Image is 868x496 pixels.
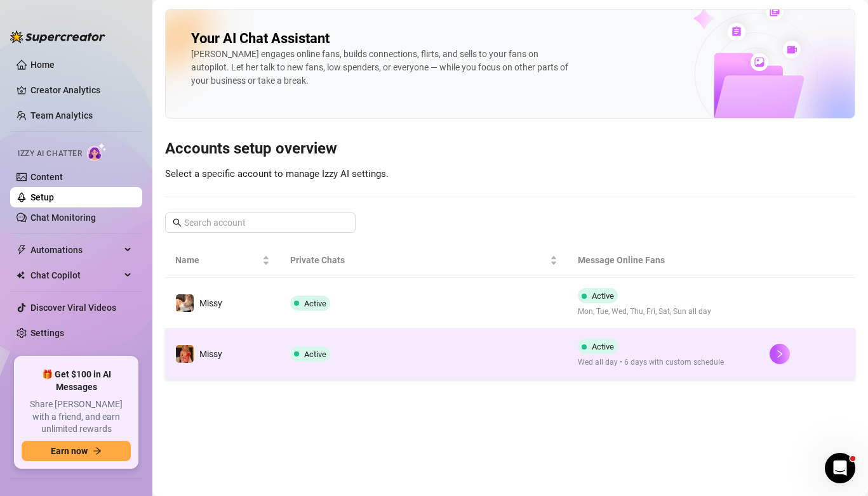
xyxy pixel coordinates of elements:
[199,298,222,308] span: Missy
[17,245,27,255] span: thunderbolt
[175,253,260,267] span: Name
[825,453,855,483] iframe: Intercom live chat
[18,148,82,160] span: Izzy AI Chatter
[30,212,96,223] a: Chat Monitoring
[173,218,182,227] span: search
[165,139,855,159] h3: Accounts setup overview
[30,303,116,313] a: Discover Viral Videos
[30,80,132,100] a: Creator Analytics
[592,291,614,301] span: Active
[592,342,614,351] span: Active
[165,168,389,179] span: Select a specific account to manage Izzy AI settings.
[51,446,88,456] span: Earn now
[578,356,724,369] span: Wed all day • 6 days with custom schedule
[290,253,547,267] span: Private Chats
[10,30,105,43] img: logo-BBDzfeDw.svg
[199,349,222,359] span: Missy
[30,110,93,121] a: Team Analytics
[184,216,338,230] input: Search account
[30,328,64,338] a: Settings
[775,349,784,358] span: right
[165,243,280,278] th: Name
[176,345,194,363] img: Missy
[304,299,326,308] span: Active
[87,143,107,161] img: AI Chatter
[578,306,711,318] span: Mon, Tue, Wed, Thu, Fri, Sat, Sun all day
[30,172,63,182] a: Content
[30,265,121,285] span: Chat Copilot
[568,243,759,278] th: Message Online Fans
[22,441,131,461] button: Earn nowarrow-right
[191,30,330,48] h2: Your AI Chat Assistant
[93,447,102,455] span: arrow-right
[22,369,131,393] span: 🎁 Get $100 in AI Messages
[304,349,326,359] span: Active
[30,192,54,202] a: Setup
[280,243,568,278] th: Private Chats
[30,60,55,70] a: Home
[30,240,121,260] span: Automations
[191,48,572,88] div: [PERSON_NAME] engages online fans, builds connections, flirts, and sells to your fans on autopilo...
[176,294,194,312] img: Missy
[22,398,131,436] span: Share [PERSON_NAME] with a friend, and earn unlimited rewards
[770,344,790,364] button: right
[17,271,25,280] img: Chat Copilot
